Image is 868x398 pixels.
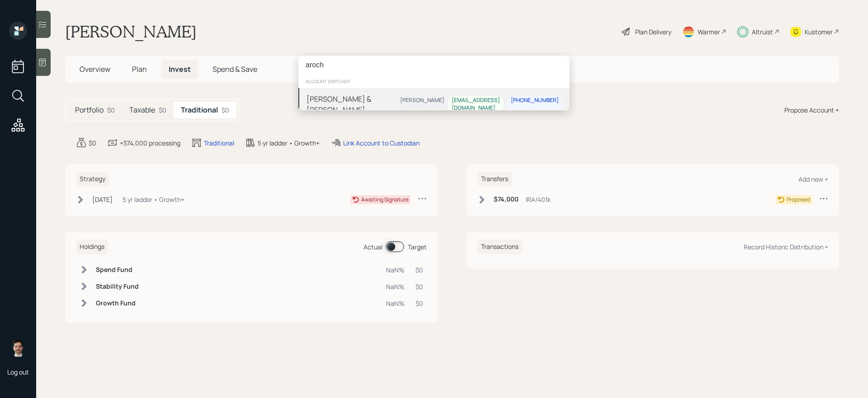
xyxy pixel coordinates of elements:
[452,97,500,112] div: [EMAIL_ADDRESS][DOMAIN_NAME]
[298,75,570,88] div: account switcher
[298,56,570,75] input: Search clients...
[400,97,444,105] div: [PERSON_NAME]
[307,94,396,115] div: [PERSON_NAME] & [PERSON_NAME]
[511,97,559,105] div: [PHONE_NUMBER]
